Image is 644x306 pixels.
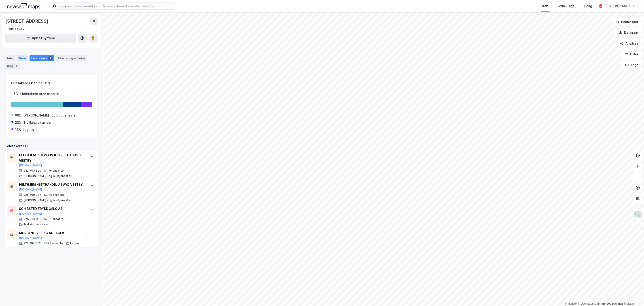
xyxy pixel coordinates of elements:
[49,193,64,197] div: 75 ansatte
[19,212,42,215] button: [DOMAIN_NAME]
[48,241,63,245] div: 28 ansatte
[23,127,34,132] div: Lagring
[622,284,644,306] iframe: Chat Widget
[14,64,19,69] div: 2
[615,28,642,37] button: Datasett
[58,56,85,60] div: Etasjer og enheter
[70,241,80,245] div: Lagring
[5,17,49,25] div: [STREET_ADDRESS]
[15,127,21,132] div: 12%
[23,198,72,202] div: [PERSON_NAME]- og budtjenester
[621,50,642,59] button: Filter
[48,169,64,172] div: 76 ansatte
[19,206,86,211] div: SCHIBSTED TRYKK OSLO AS
[616,39,642,48] button: Analyse
[578,302,600,305] a: OpenStreetMap
[19,236,42,240] button: [DOMAIN_NAME]
[604,3,630,9] div: [PERSON_NAME]
[558,3,574,9] div: Mine Tags
[542,3,549,9] div: Kart
[612,17,642,26] button: Bokmerker
[601,302,623,305] a: Improve this map
[15,120,22,125] div: 22%
[17,55,28,61] div: Eiere
[11,80,92,86] div: Leietakere etter industri
[19,188,42,191] button: [DOMAIN_NAME]
[5,55,15,61] div: Info
[16,91,59,97] div: Vis leietakere uten ansatte
[5,34,76,43] button: Åpne i ny fane
[23,217,41,221] div: 975 870 995
[23,120,51,125] div: Trykking av aviser
[565,302,577,305] a: Mapbox
[23,113,77,118] div: [PERSON_NAME]- og budtjenester
[5,26,25,32] div: 300977242
[19,164,42,167] button: [DOMAIN_NAME]
[23,174,72,178] div: [PERSON_NAME]- og budtjenester
[23,241,41,245] div: 928 267 652
[621,60,642,69] button: Tags
[19,153,86,163] div: HELTHJEM DISTRIBUSJON VEST AS AVD VESTBY
[30,55,54,61] div: Leietakere
[19,182,86,187] div: HELTHJEM NETTHANDEL AS AVD VESTBY
[15,113,22,118] div: 66%
[633,210,642,219] img: Z
[49,217,64,221] div: 51 ansatte
[23,223,49,226] div: Trykking av aviser
[5,63,20,69] div: ESG
[584,3,592,9] div: Bolig
[48,56,53,60] div: 4
[7,3,40,9] img: logo.a4113a55bc3d86da70a041830d287a7e.svg
[57,3,176,9] input: Søk på adresse, matrikkel, gårdeiere, leietakere eller personer
[19,230,81,236] div: MORGENLEVERING AS LAGER
[23,169,41,172] div: 932 703 890
[5,143,97,149] div: Leietakere (4)
[23,193,41,197] div: 925 669 946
